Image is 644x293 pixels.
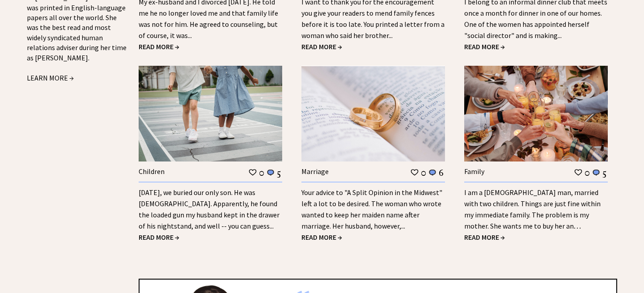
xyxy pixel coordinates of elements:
img: message_round%201.png [266,169,275,177]
img: children.jpg [139,66,282,161]
a: [DATE], we buried our only son. He was [DEMOGRAPHIC_DATA]. Apparently, he found the loaded gun my... [139,188,280,230]
td: 0 [584,167,590,178]
a: READ MORE → [139,42,179,51]
td: 5 [276,167,281,178]
a: READ MORE → [464,42,505,51]
img: family.jpg [464,66,608,161]
img: message_round%201.png [428,169,437,177]
a: Children [139,167,165,176]
img: heart_outline%201.png [248,168,257,177]
img: marriage.jpg [301,66,445,161]
a: READ MORE → [301,42,342,51]
a: Your advice to "A Split Opinion in the Midwest" left a lot to be desired. The woman who wrote wan... [301,188,442,230]
a: Marriage [301,167,329,176]
td: 6 [438,167,444,178]
td: 0 [420,167,427,178]
a: READ MORE → [464,233,505,242]
a: I am a [DEMOGRAPHIC_DATA] man, married with two children. Things are just fine within my immediat... [464,188,601,242]
img: heart_outline%201.png [574,168,583,177]
td: 5 [602,167,607,178]
a: READ MORE → [301,233,342,242]
a: Family [464,167,484,176]
td: 0 [258,167,265,178]
a: READ MORE → [139,233,179,242]
img: message_round%201.png [592,169,601,177]
a: LEARN MORE → [27,73,74,82]
img: heart_outline%201.png [410,168,419,177]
